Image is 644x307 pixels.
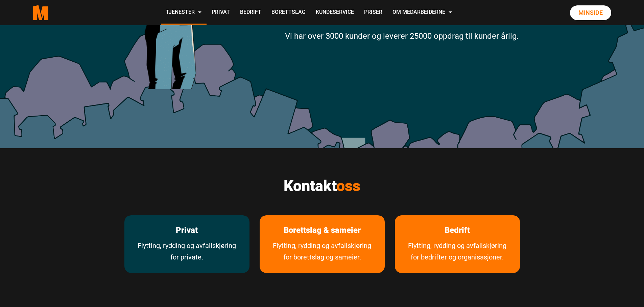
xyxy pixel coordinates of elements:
[207,1,235,25] a: Privat
[266,1,311,25] a: Borettslag
[395,240,520,273] a: Tjenester vi tilbyr bedrifter og organisasjoner
[311,1,359,25] a: Kundeservice
[359,1,387,25] a: Priser
[434,215,480,245] a: les mer om Bedrift
[285,31,519,41] span: Vi har over 3000 kunder og leverer 25000 oppdrag til kunder årlig.
[273,215,371,245] a: Les mer om Borettslag & sameier
[166,215,208,245] a: les mer om Privat
[235,1,266,25] a: Bedrift
[570,5,611,20] a: Minside
[260,240,385,273] a: Tjenester for borettslag og sameier
[124,177,520,195] h2: Kontakt
[387,1,457,25] a: Om Medarbeiderne
[124,240,249,273] a: Flytting, rydding og avfallskjøring for private.
[336,177,360,195] span: oss
[161,1,207,25] a: Tjenester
